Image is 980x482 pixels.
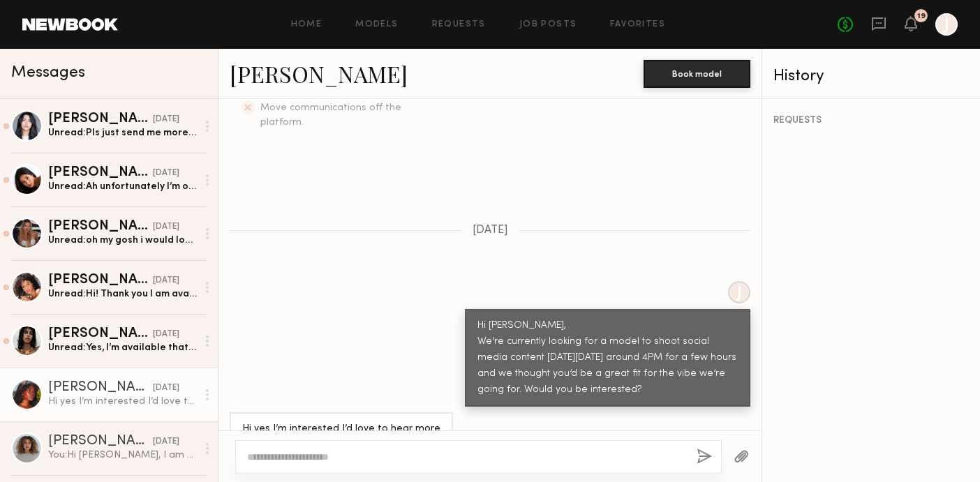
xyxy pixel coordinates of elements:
div: [PERSON_NAME] [48,112,153,126]
button: Book model [644,60,750,88]
div: [DATE] [153,167,179,180]
div: [PERSON_NAME] [48,273,153,287]
div: Hi yes I’m interested I’d love to hear more [48,395,197,408]
div: Unread: Pls just send me more details once you have them , how long, location , rate , etc🙏🏼 [48,126,197,140]
div: [PERSON_NAME] [48,327,153,341]
div: 19 [917,13,926,20]
div: [PERSON_NAME] [48,381,153,395]
div: Unread: Ah unfortunately I’m out of town and wouldn’t be able to make it for a shoot [DATE], I’m ... [48,180,197,193]
a: Home [291,20,322,29]
a: Requests [432,20,486,29]
div: [PERSON_NAME] [48,435,153,449]
span: [DATE] [473,225,508,236]
span: Messages [11,65,85,81]
div: [DATE] [153,220,179,234]
div: [DATE] [153,435,179,449]
div: History [773,68,969,84]
a: Book model [644,67,750,79]
div: [PERSON_NAME] [48,166,153,180]
a: Models [355,20,398,29]
div: Hi [PERSON_NAME], We’re currently looking for a model to shoot social media content [DATE][DATE] ... [477,318,738,398]
div: [DATE] [153,113,179,126]
div: Hi yes I’m interested I’d love to hear more [242,421,440,437]
a: J [935,13,958,36]
span: Move communications off the platform. [260,103,401,127]
a: Favorites [610,20,665,29]
div: [PERSON_NAME] [48,220,153,234]
div: [DATE] [153,328,179,341]
div: REQUESTS [773,116,969,126]
div: You: Hi [PERSON_NAME], I am currently looking for a model to shoot social media content [DATE][DA... [48,449,197,462]
div: Unread: Hi! Thank you I am available and would love to be considered for social shoot. Will stay ... [48,287,197,301]
a: Job Posts [519,20,577,29]
div: Unread: Yes, I’m available that day [48,341,197,354]
a: [PERSON_NAME] [230,59,408,89]
div: Unread: oh my gosh i would love to! my friend [PERSON_NAME] just collabed with you guys! [48,234,197,247]
div: [DATE] [153,274,179,287]
div: [DATE] [153,382,179,395]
